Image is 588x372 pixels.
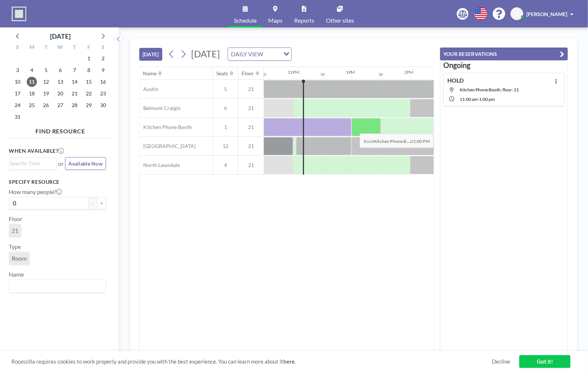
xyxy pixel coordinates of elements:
span: Available Now [68,160,103,167]
img: organization-logo [12,7,26,21]
span: - [478,96,479,102]
span: 1 [213,124,238,130]
span: Thursday, August 14, 2025 [69,77,80,87]
input: Search for option [10,281,102,291]
span: Belmont Craigin [140,105,181,111]
span: Sunday, August 17, 2025 [12,88,23,99]
span: 11:00 AM [460,96,478,102]
span: Tuesday, August 26, 2025 [41,100,51,110]
span: Wednesday, August 6, 2025 [55,65,65,75]
div: T [39,43,53,53]
span: 5 [213,86,238,92]
span: 1:00 PM [479,96,495,102]
div: F [81,43,96,53]
a: Decline [492,358,510,365]
div: W [53,43,68,53]
span: Book at [360,133,434,148]
span: Saturday, August 16, 2025 [98,77,108,87]
span: Friday, August 8, 2025 [84,65,94,75]
span: Sunday, August 3, 2025 [12,65,23,75]
div: Search for option [228,48,291,60]
div: 2PM [405,69,414,75]
span: Saturday, August 9, 2025 [98,65,108,75]
span: 6 [213,105,238,111]
span: or [58,160,64,167]
div: 30 [320,72,325,77]
span: Austin [140,86,158,92]
span: 12 [213,143,238,149]
span: Other sites [326,18,354,23]
span: Kitchen Phone Booth, floor: 21 [460,87,519,92]
span: Friday, August 22, 2025 [84,88,94,99]
div: Name [143,70,157,77]
span: Friday, August 15, 2025 [84,77,94,87]
div: 1PM [346,69,355,75]
span: Roomzilla requires cookies to work properly and provide you with the best experience. You can lea... [11,358,492,365]
h3: Specify resource [9,179,106,185]
span: Saturday, August 23, 2025 [98,88,108,99]
div: Search for option [9,158,56,169]
div: S [96,43,110,53]
input: Search for option [10,159,52,167]
h3: Ongoing [443,61,565,70]
div: 30 [379,72,383,77]
span: Monday, August 18, 2025 [27,88,37,99]
label: How many people? [9,188,62,196]
span: Tuesday, August 19, 2025 [41,88,51,99]
label: Name [9,271,24,278]
span: DAILY VIEW [229,49,265,59]
span: 21 [238,162,264,168]
div: T [67,43,81,53]
span: [DATE] [191,48,220,59]
b: Kitchen Phone B... [374,138,410,144]
input: Search for option [265,49,279,59]
span: Thursday, August 28, 2025 [69,100,80,110]
span: 21 [238,105,264,111]
h4: FIND RESOURCE [9,125,112,135]
span: Monday, August 4, 2025 [27,65,37,75]
span: Wednesday, August 13, 2025 [55,77,65,87]
span: Sunday, August 24, 2025 [12,100,23,110]
h4: HOLD [447,77,464,84]
button: - [88,197,97,209]
span: Thursday, August 21, 2025 [69,88,80,99]
div: M [25,43,39,53]
span: Saturday, August 2, 2025 [98,53,108,64]
div: Search for option [9,280,106,292]
span: Room [12,255,27,262]
span: [GEOGRAPHIC_DATA] [140,143,196,149]
span: Maps [268,18,282,23]
span: JJ [515,11,519,17]
span: Saturday, August 30, 2025 [98,100,108,110]
span: Friday, August 29, 2025 [84,100,94,110]
button: + [97,197,106,209]
span: Wednesday, August 20, 2025 [55,88,65,99]
button: [DATE] [139,48,162,61]
span: North Lawndale [140,162,180,168]
button: Available Now [65,157,106,170]
span: Sunday, August 31, 2025 [12,112,23,122]
span: Sunday, August 10, 2025 [12,77,23,87]
span: 21 [238,86,264,92]
div: 30 [262,72,266,77]
span: Thursday, August 7, 2025 [69,65,80,75]
button: YOUR RESERVATIONS [440,48,568,60]
div: S [11,43,25,53]
span: Monday, August 25, 2025 [27,100,37,110]
span: Reports [294,18,314,23]
a: here. [283,358,296,365]
span: 21 [238,143,264,149]
span: Kitchen Phone Booth [140,124,192,130]
span: Tuesday, August 12, 2025 [41,77,51,87]
a: Got it! [519,355,570,368]
span: Tuesday, August 5, 2025 [41,65,51,75]
b: 1:00 PM [413,138,430,144]
label: Floor [9,215,22,223]
span: 21 [238,124,264,130]
span: 4 [213,162,238,168]
div: Seats [217,70,228,77]
span: Monday, August 11, 2025 [27,77,37,87]
span: [PERSON_NAME] [526,11,567,17]
span: Friday, August 1, 2025 [84,53,94,64]
label: Type [9,243,21,250]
